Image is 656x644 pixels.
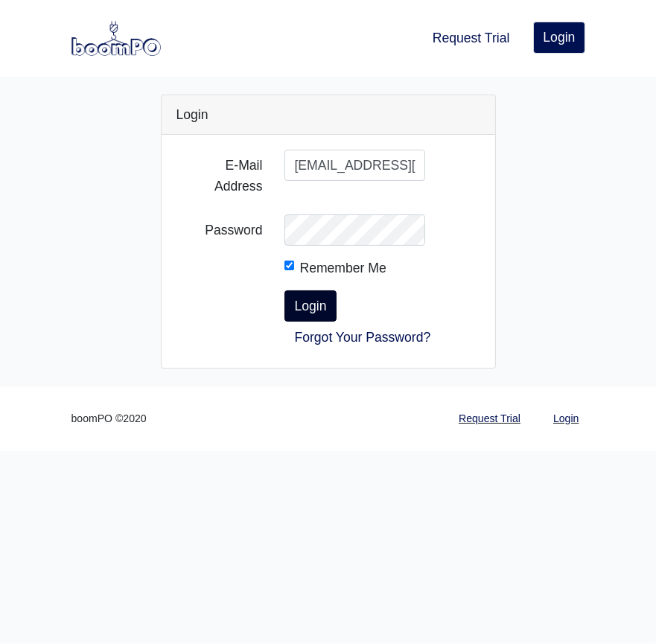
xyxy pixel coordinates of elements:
img: boomPO [71,21,161,55]
a: Request Trial [427,22,516,54]
a: Login [547,404,585,433]
small: boomPO ©2020 [71,410,147,427]
a: Forgot Your Password? [284,322,440,353]
label: Password [165,214,274,246]
label: E-Mail Address [165,150,274,202]
a: Login [533,22,585,53]
div: Login [162,95,495,135]
button: Login [284,290,336,322]
label: Remember Me [299,258,386,278]
a: Request Trial [453,404,526,433]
